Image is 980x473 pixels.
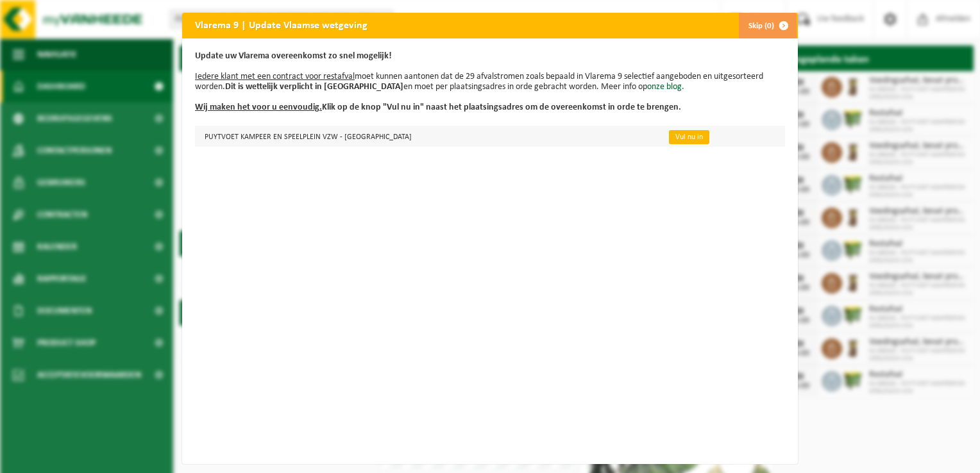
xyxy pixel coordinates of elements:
u: Wij maken het voor u eenvoudig. [195,103,322,112]
a: onze blog. [647,82,684,92]
b: Klik op de knop "Vul nu in" naast het plaatsingsadres om de overeenkomst in orde te brengen. [195,103,681,112]
p: moet kunnen aantonen dat de 29 afvalstromen zoals bepaald in Vlarema 9 selectief aangeboden en ui... [195,51,785,113]
a: Vul nu in [669,130,709,144]
u: Iedere klant met een contract voor restafval [195,72,355,81]
h2: Vlarema 9 | Update Vlaamse wetgeving [182,13,380,37]
b: Update uw Vlarema overeenkomst zo snel mogelijk! [195,51,392,61]
b: Dit is wettelijk verplicht in [GEOGRAPHIC_DATA] [225,82,403,92]
button: Skip (0) [738,13,797,38]
td: PUYTVOET KAMPEER EN SPEELPLEIN VZW - [GEOGRAPHIC_DATA] [195,126,658,147]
